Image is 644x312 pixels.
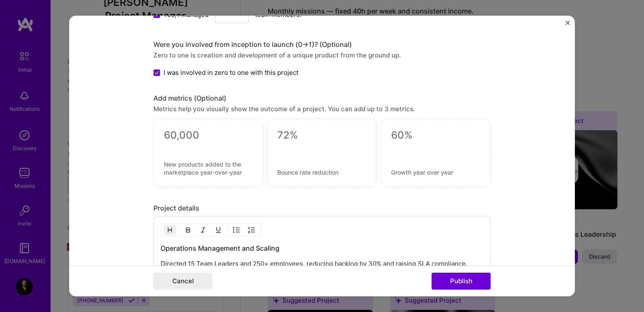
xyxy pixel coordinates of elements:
img: Italic [200,227,207,233]
img: UL [233,227,240,233]
span: I was involved in zero to one with this project [164,68,298,77]
button: Publish [432,273,491,290]
p: Directed 15 Team Leaders and 250+ employees, reducing backlog by 30% and raising SLA compliance. ... [161,260,483,293]
div: Were you involved from inception to launch (0 -> 1)? (Optional) [153,40,491,49]
button: Close [566,21,570,30]
img: OL [248,227,255,233]
div: Add metrics (Optional) [153,94,491,103]
div: Zero to one is creation and development of a unique product from the ground up. [153,51,491,60]
img: Underline [215,227,222,233]
img: Bold [185,227,191,233]
button: Cancel [153,273,212,290]
img: Divider [227,225,228,235]
img: Heading [166,227,173,233]
div: Project details [153,204,491,213]
h3: Operations Management and Scaling [161,244,483,253]
img: Divider [179,225,179,235]
div: Metrics help you visually show the outcome of a project. You can add up to 3 metrics. [153,104,491,113]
